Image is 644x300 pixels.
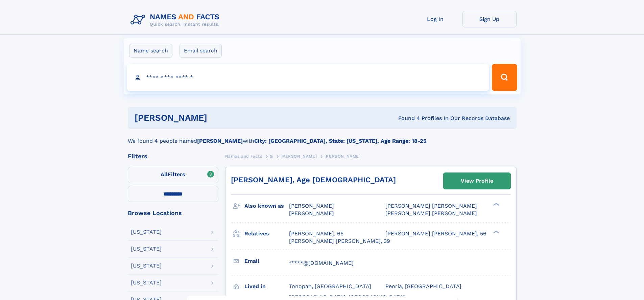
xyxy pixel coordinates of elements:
label: Filters [128,167,218,183]
a: [PERSON_NAME] [281,152,317,160]
span: [PERSON_NAME] [289,210,334,216]
a: G [270,152,273,160]
label: Email search [180,44,222,58]
a: [PERSON_NAME], 65 [289,230,343,237]
div: Found 4 Profiles In Our Records Database [303,115,510,122]
h3: Also known as [244,200,289,212]
span: [PERSON_NAME] [PERSON_NAME] [385,203,477,209]
h3: Lived in [244,281,289,292]
span: [PERSON_NAME] [325,154,361,159]
span: All [161,171,168,178]
div: [US_STATE] [131,229,162,235]
a: View Profile [444,173,510,189]
input: search input [127,64,489,91]
div: Filters [128,153,218,159]
label: Name search [129,44,172,58]
div: [US_STATE] [131,246,162,252]
div: We found 4 people named with . [128,129,517,145]
span: [PERSON_NAME] [281,154,317,159]
div: ❯ [492,202,500,207]
div: [US_STATE] [131,280,162,285]
h3: Relatives [244,228,289,239]
a: [PERSON_NAME] [PERSON_NAME], 39 [289,237,390,245]
img: Logo Names and Facts [128,11,225,29]
b: City: [GEOGRAPHIC_DATA], State: [US_STATE], Age Range: 18-25 [254,138,426,144]
a: Names and Facts [225,152,262,160]
span: [PERSON_NAME] [289,203,334,209]
span: Peoria, [GEOGRAPHIC_DATA] [385,283,461,290]
button: Search Button [492,64,517,91]
div: [US_STATE] [131,263,162,269]
a: [PERSON_NAME], Age [DEMOGRAPHIC_DATA] [231,176,396,184]
div: Browse Locations [128,210,218,216]
span: [PERSON_NAME] [PERSON_NAME] [385,210,477,216]
h3: Email [244,255,289,267]
div: View Profile [461,173,493,189]
h1: [PERSON_NAME] [135,114,303,122]
a: Log In [408,11,462,27]
a: [PERSON_NAME] [PERSON_NAME], 56 [385,230,486,237]
b: [PERSON_NAME] [197,138,243,144]
span: Tonopah, [GEOGRAPHIC_DATA] [289,283,371,290]
span: G [270,154,273,159]
a: Sign Up [462,11,517,27]
div: ❯ [492,230,500,234]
